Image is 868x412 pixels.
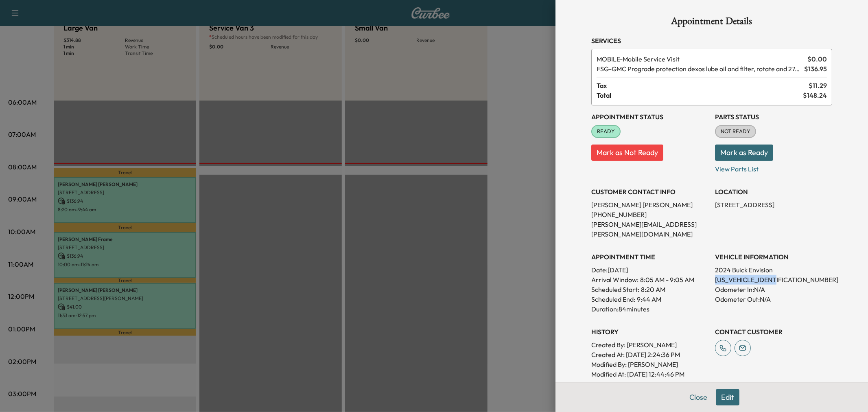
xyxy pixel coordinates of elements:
span: Tax [597,81,809,90]
span: 8:05 AM - 9:05 AM [640,275,694,285]
h3: APPOINTMENT TIME [591,252,708,262]
button: Close [684,389,713,405]
h3: History [591,327,708,337]
p: Arrival Window: [591,275,708,285]
span: NOT READY [716,127,755,136]
p: 9:44 AM [637,294,661,304]
p: [PHONE_NUMBER] [591,210,708,219]
h3: Parts Status [715,112,832,122]
span: Total [597,90,803,100]
p: Duration: 84 minutes [591,304,708,314]
p: Date: [DATE] [591,265,708,275]
p: Modified At : [DATE] 12:44:46 PM [591,369,708,379]
button: Mark as Not Ready [591,145,663,161]
p: [PERSON_NAME] [PERSON_NAME] [591,200,708,210]
span: $ 148.24 [803,90,827,100]
p: Modified By : [PERSON_NAME] [591,359,708,369]
p: View Parts List [715,161,832,174]
button: Mark as Ready [715,145,773,161]
p: Odometer Out: N/A [715,294,832,304]
p: [STREET_ADDRESS] [715,200,832,210]
h3: CONTACT CUSTOMER [715,327,832,337]
span: $ 136.95 [804,64,827,74]
span: GMC Prograde protection dexos lube oil and filter, rotate and 27-point inspection. [597,64,801,74]
button: Edit [716,389,739,405]
p: [US_VEHICLE_IDENTIFICATION_NUMBER] [715,275,832,285]
p: Created By : [PERSON_NAME] [591,340,708,350]
p: 2024 Buick Envision [715,265,832,275]
span: $ 11.29 [809,81,827,90]
span: Mobile Service Visit [597,54,804,64]
p: Scheduled Start: [591,285,639,294]
span: READY [592,127,620,136]
h3: CUSTOMER CONTACT INFO [591,187,708,197]
p: [PERSON_NAME][EMAIL_ADDRESS][PERSON_NAME][DOMAIN_NAME] [591,219,708,239]
p: Created At : [DATE] 2:24:36 PM [591,350,708,359]
h3: LOCATION [715,187,832,197]
h1: Appointment Details [591,16,832,29]
h3: VEHICLE INFORMATION [715,252,832,262]
p: Scheduled End: [591,294,635,304]
p: Odometer In: N/A [715,285,832,294]
h3: Appointment Status [591,112,708,122]
p: 8:20 AM [641,285,665,294]
span: $ 0.00 [807,54,827,64]
h3: Services [591,36,832,46]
